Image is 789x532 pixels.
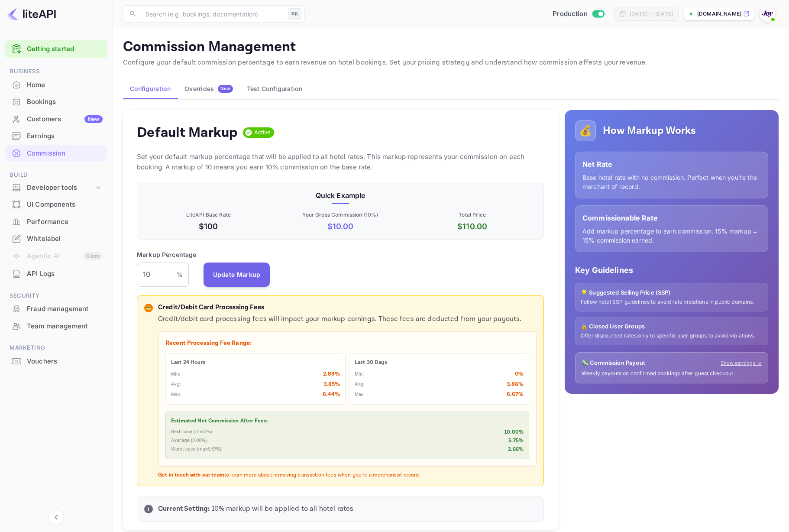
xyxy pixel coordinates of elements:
[5,301,107,318] div: Fraud management
[137,124,238,141] h4: Default Markup
[123,58,779,68] p: Configure your default commission percentage to earn revenue on hotel bookings. Set your pricing ...
[27,304,103,314] div: Fraud management
[276,211,405,219] p: Your Gross Commission ( 10 %)
[355,391,365,399] p: Max:
[171,437,208,444] p: Average ( 3.86 %):
[5,230,107,247] a: Whitelabel
[553,9,588,19] span: Production
[507,390,524,399] p: 6.67 %
[5,145,107,161] a: Commission
[140,5,285,23] input: Search (e.g. bookings, documentation)
[7,7,56,21] img: LiteAPI logo
[355,381,365,388] p: Avg:
[5,214,107,230] div: Performance
[137,250,197,259] p: Markup Percentage
[697,10,741,18] p: [DOMAIN_NAME]
[721,360,762,367] a: Show earnings →
[144,190,537,201] p: Quick Example
[158,314,537,324] p: Credit/debit card processing fees will impact your markup earnings. These fees are deducted from ...
[137,152,544,172] p: Set your default markup percentage that will be applied to all hotel rates. This markup represent...
[5,128,107,145] div: Earnings
[5,111,107,128] div: CustomersNew
[218,86,233,91] span: New
[323,380,340,389] p: 3.85 %
[508,446,524,454] p: 2.66 %
[355,371,364,378] p: Min:
[204,263,270,287] button: Update Markup
[27,234,103,244] div: Whitelabel
[581,289,763,297] p: 💡 Suggested Selling Price (SSP)
[507,380,524,389] p: 3.86 %
[5,343,107,353] span: Marketing
[408,221,537,232] p: $ 110.00
[5,94,107,110] div: Bookings
[355,359,524,367] p: Last 30 Days
[27,131,103,141] div: Earnings
[171,446,223,453] p: Worst case (max 6.67 %):
[5,266,107,282] div: API Logs
[27,357,103,367] div: Vouchers
[177,270,183,279] p: %
[158,504,210,513] strong: Current Setting:
[158,472,537,479] p: to learn more about removing transaction fees when you're a merchant of record.
[5,196,107,213] div: UI Components
[408,211,537,219] p: Total Price
[288,8,301,19] div: ⌘K
[240,78,309,99] button: Test Configuration
[5,230,107,247] div: Whitelabel
[582,213,761,223] p: Commissionable Rate
[5,128,107,144] a: Earnings
[251,128,275,137] span: Active
[630,10,673,18] div: [DATE] — [DATE]
[158,303,537,313] p: Credit/Debit Card Processing Fees
[27,114,103,124] div: Customers
[5,318,107,335] div: Team management
[5,170,107,180] span: Build
[27,183,94,193] div: Developer tools
[582,227,761,245] p: Add markup percentage to earn commission. 15% markup = 15% commission earned.
[575,264,768,276] p: Key Guidelines
[84,115,103,123] div: New
[184,85,233,93] div: Overrides
[137,263,177,287] input: 0
[549,9,608,19] div: Switch to Sandbox mode
[171,381,181,388] p: Avg:
[5,77,107,93] a: Home
[579,123,592,139] p: 💰
[5,94,107,110] a: Bookings
[5,353,107,370] div: Vouchers
[144,211,273,219] p: LiteAPI Base Rate
[27,269,103,279] div: API Logs
[27,97,103,107] div: Bookings
[276,221,405,232] p: $ 10.00
[144,221,273,232] p: $100
[27,80,103,90] div: Home
[582,173,761,191] p: Base hotel rate with no commission. Perfect when you're the merchant of record.
[5,301,107,317] a: Fraud management
[5,40,107,58] div: Getting started
[581,322,763,331] p: 🔒 Closed User Groups
[171,417,524,425] p: Estimated Net Commission After Fees:
[5,318,107,334] a: Team management
[582,359,645,367] p: 💸 Commission Payout
[5,145,107,162] div: Commission
[5,111,107,127] a: CustomersNew
[504,428,524,436] p: 10.00 %
[323,390,340,399] p: 6.44 %
[145,304,152,312] p: 💳
[323,370,340,379] p: 2.89 %
[508,437,524,445] p: 5.75 %
[603,124,696,138] h5: How Markup Works
[123,39,779,56] p: Commission Management
[5,214,107,230] a: Performance
[582,370,762,377] p: Weekly payouts on confirmed bookings after guest checkout.
[27,149,103,159] div: Commission
[49,509,64,525] button: Collapse navigation
[171,371,181,378] p: Min:
[171,428,213,436] p: Best case (min 0 %):
[5,266,107,282] a: API Logs
[27,321,103,331] div: Team management
[760,7,774,21] img: With Joy
[581,298,763,306] p: Follow hotel SSP guidelines to avoid rate violations in public domains.
[165,339,529,348] p: Recent Processing Fee Range:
